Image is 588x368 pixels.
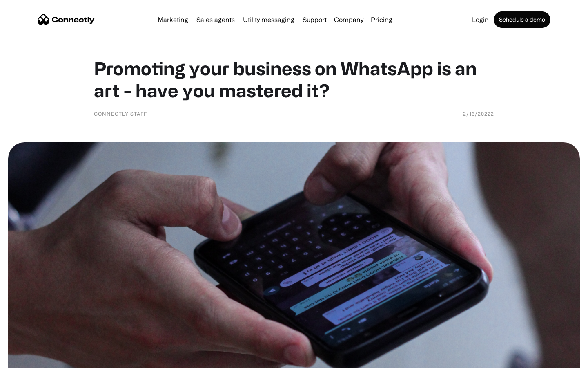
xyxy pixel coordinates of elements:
a: Support [299,16,330,23]
div: 2/16/20222 [463,110,494,118]
a: Schedule a demo [494,11,550,28]
a: Login [469,16,492,23]
ul: Language list [16,354,49,365]
a: Sales agents [193,16,238,23]
a: Utility messaging [240,16,298,23]
a: Marketing [154,16,192,23]
a: Pricing [367,16,396,23]
aside: Language selected: English [8,354,49,365]
div: Connectly Staff [94,110,147,118]
div: Company [334,14,363,25]
h1: Promoting your business on WhatsApp is an art - have you mastered it? [94,57,494,101]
